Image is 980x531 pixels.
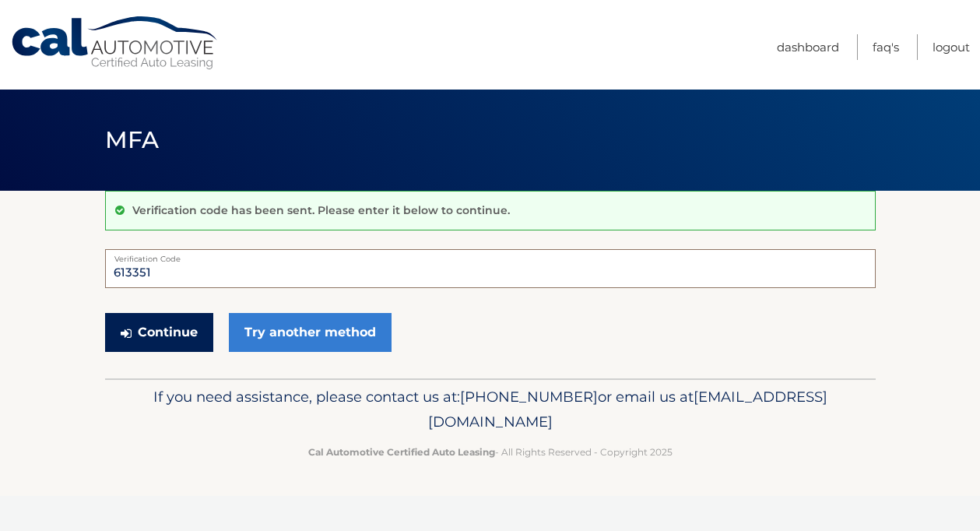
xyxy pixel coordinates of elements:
a: FAQ's [873,34,899,60]
button: Continue [105,313,213,352]
a: Logout [933,34,970,60]
label: Verification Code [105,249,876,262]
span: [EMAIL_ADDRESS][DOMAIN_NAME] [428,388,827,431]
a: Try another method [229,313,392,352]
p: - All Rights Reserved - Copyright 2025 [115,444,866,460]
p: If you need assistance, please contact us at: or email us at [115,385,866,434]
span: MFA [105,125,160,154]
p: Verification code has been sent. Please enter it below to continue. [132,203,510,217]
a: Cal Automotive [10,16,220,71]
strong: Cal Automotive Certified Auto Leasing [308,446,495,458]
span: [PHONE_NUMBER] [460,388,598,406]
a: Dashboard [777,34,839,60]
input: Verification Code [105,249,876,288]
